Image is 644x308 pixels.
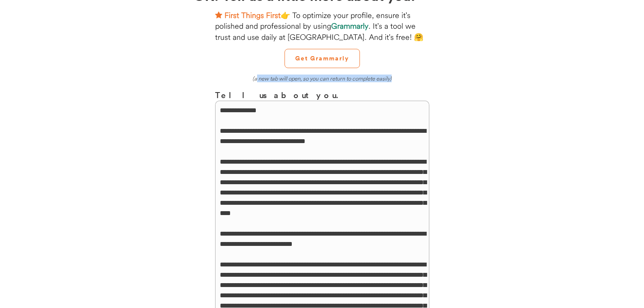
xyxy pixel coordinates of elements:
[252,75,392,82] em: (a new tab will open, so you can return to complete easily)
[225,10,281,20] strong: First Things First
[331,21,368,31] strong: Grammarly
[215,89,429,101] h3: Tell us about you.
[215,10,429,42] div: 👉 To optimize your profile, ensure it's polished and professional by using . It's a tool we trust...
[285,49,360,68] button: Get Grammarly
